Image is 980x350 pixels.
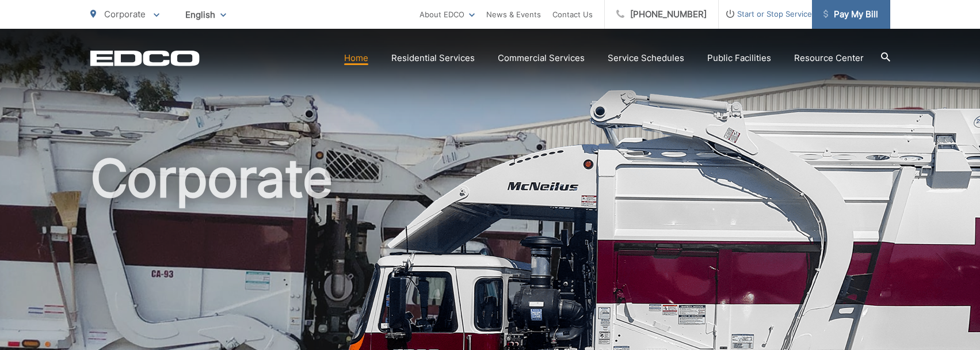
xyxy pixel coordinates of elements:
[486,7,541,21] a: News & Events
[420,7,475,21] a: About EDCO
[794,51,864,65] a: Resource Center
[391,51,475,65] a: Residential Services
[344,51,368,65] a: Home
[707,51,771,65] a: Public Facilities
[608,51,684,65] a: Service Schedules
[104,9,146,20] span: Corporate
[498,51,585,65] a: Commercial Services
[823,7,878,21] span: Pay My Bill
[90,50,200,66] a: EDCD logo. Return to the homepage.
[177,5,235,25] span: English
[552,7,593,21] a: Contact Us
